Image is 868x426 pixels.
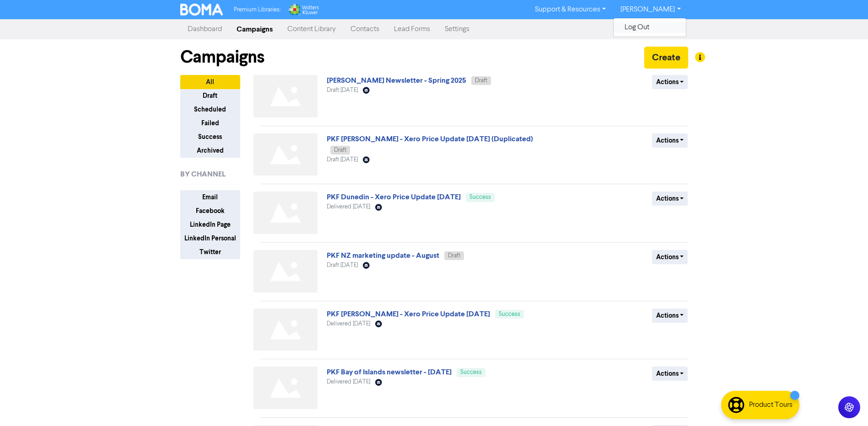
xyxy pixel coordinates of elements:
[613,2,688,17] a: [PERSON_NAME]
[652,192,688,206] button: Actions
[652,75,688,89] button: Actions
[652,250,688,264] button: Actions
[327,379,370,385] span: Delivered [DATE]
[652,367,688,381] button: Actions
[229,20,280,38] a: Campaigns
[327,157,358,163] span: Draft [DATE]
[475,78,487,84] span: Draft
[180,89,240,103] button: Draft
[253,192,318,234] img: Not found
[180,204,240,218] button: Facebook
[327,262,358,268] span: Draft [DATE]
[180,116,240,130] button: Failed
[180,130,240,144] button: Success
[652,133,688,148] button: Actions
[327,321,370,327] span: Delivered [DATE]
[652,309,688,323] button: Actions
[327,76,466,85] a: [PERSON_NAME] Newsletter - Spring 2025
[180,4,223,16] img: BOMA Logo
[180,190,240,204] button: Email
[253,367,318,409] img: Not found
[327,367,452,377] a: PKF Bay of Islands newsletter - [DATE]
[327,192,461,202] a: PKF Dunedin - Xero Price Update [DATE]
[180,20,229,38] a: Dashboard
[180,47,264,68] h1: Campaigns
[387,20,437,38] a: Lead Forms
[327,87,358,93] span: Draft [DATE]
[234,7,280,13] span: Premium Libraries:
[253,250,318,293] img: Not found
[180,144,240,158] button: Archived
[448,253,460,259] span: Draft
[437,20,477,38] a: Settings
[253,133,318,176] img: Not found
[180,102,240,117] button: Scheduled
[280,20,343,38] a: Content Library
[614,22,686,33] button: Log Out
[334,147,346,153] span: Draft
[343,20,387,38] a: Contacts
[180,245,240,259] button: Twitter
[180,169,226,180] span: BY CHANNEL
[327,251,439,260] a: PKF NZ marketing update - August
[499,311,520,317] span: Success
[327,204,370,210] span: Delivered [DATE]
[288,4,319,16] img: Wolters Kluwer
[180,231,240,245] button: LinkedIn Personal
[180,75,240,89] button: All
[253,309,318,351] img: Not found
[644,47,688,69] button: Create
[327,309,490,319] a: PKF [PERSON_NAME] - Xero Price Update [DATE]
[822,382,868,426] iframe: Chat Widget
[460,369,482,375] span: Success
[180,218,240,232] button: LinkedIn Page
[327,134,533,144] a: PKF [PERSON_NAME] - Xero Price Update [DATE] (Duplicated)
[469,194,491,200] span: Success
[253,75,318,117] img: Not found
[528,2,613,17] a: Support & Resources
